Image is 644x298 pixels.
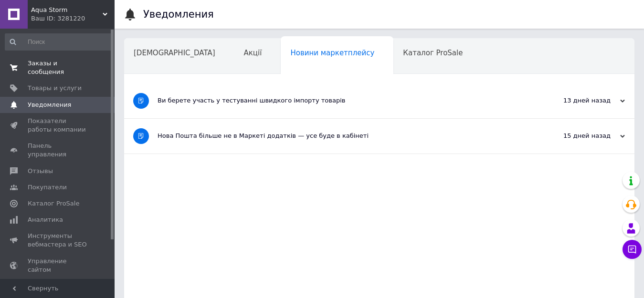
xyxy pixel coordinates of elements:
[5,33,113,51] input: Поиск
[158,96,529,105] div: Ви берете участь у тестуванні швидкого імпорту товарів
[403,49,463,57] span: Каталог ProSale
[529,96,625,105] div: 13 дней назад
[31,6,103,14] span: Aqua Storm
[28,142,88,159] span: Панель управления
[28,216,63,224] span: Аналитика
[623,240,642,259] button: Чат с покупателем
[28,117,88,134] span: Показатели работы компании
[143,9,214,20] h1: Уведомления
[28,257,88,274] span: Управление сайтом
[31,14,115,23] div: Ваш ID: 3281220
[28,232,88,249] span: Инструменты вебмастера и SEO
[134,49,215,57] span: [DEMOGRAPHIC_DATA]
[529,132,625,140] div: 15 дней назад
[28,84,82,92] span: Товары и услуги
[28,101,71,109] span: Уведомления
[290,49,374,57] span: Новини маркетплейсу
[28,167,53,175] span: Отзывы
[158,132,529,140] div: Нова Пошта більше не в Маркеті додатків — усе буде в кабінеті
[28,59,88,76] span: Заказы и сообщения
[28,199,79,208] span: Каталог ProSale
[28,183,67,192] span: Покупатели
[244,49,262,57] span: Акції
